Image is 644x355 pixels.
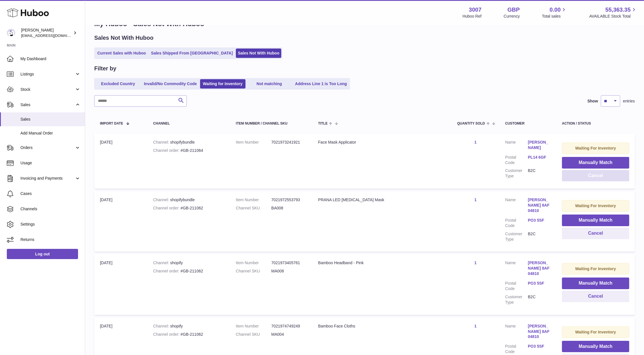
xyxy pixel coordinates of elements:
[505,140,528,152] dt: Name
[562,122,629,125] div: Action / Status
[528,260,551,276] a: [PERSON_NAME] 8AF04810
[94,65,116,72] h2: Filter by
[153,324,170,328] strong: Channel
[149,49,235,58] a: Sales Shipped From [GEOGRAPHIC_DATA]
[542,6,567,19] a: 0.00 Total sales
[505,344,528,354] dt: Postal Code
[20,160,81,166] span: Usage
[153,332,225,337] div: #GB-211062
[271,205,307,211] dd: BA008
[528,218,551,223] a: PO3 5SF
[528,281,551,286] a: PO3 5SF
[528,294,551,305] dd: B2C
[153,324,225,329] div: shopify
[20,237,81,242] span: Returns
[95,79,141,89] a: Excluded Country
[95,49,148,58] a: Current Sales with Huboo
[153,268,225,274] div: #GB-211062
[153,197,225,203] div: shopifybundle
[474,324,477,328] a: 1
[20,87,75,92] span: Stock
[562,157,629,169] button: Manually Match
[236,260,271,266] dt: Item Number
[236,122,307,125] div: Item Number / Channel SKU
[142,79,199,89] a: Invalid/No Commodity Code
[200,79,246,89] a: Waiting for Inventory
[505,260,528,278] dt: Name
[318,122,328,125] span: Title
[562,170,629,182] button: Cancel
[505,231,528,242] dt: Customer Type
[236,197,271,203] dt: Item Number
[153,332,181,337] strong: Channel order
[153,261,170,265] strong: Channel
[528,140,551,150] a: [PERSON_NAME]
[575,203,616,208] strong: Waiting For Inventory
[474,261,477,265] a: 1
[505,168,528,179] dt: Customer Type
[474,198,477,202] a: 1
[94,255,148,315] td: [DATE]
[505,324,528,341] dt: Name
[562,341,629,352] button: Manually Match
[271,268,307,274] dd: MA008
[7,29,15,37] img: bevmay@maysama.com
[153,260,225,266] div: shopify
[247,79,292,89] a: Not matching
[528,344,551,349] a: PO3 5SF
[100,122,123,125] span: Import date
[94,34,154,42] h2: Sales Not With Huboo
[271,260,307,266] dd: 7021973405761
[153,206,181,210] strong: Channel order
[505,122,551,125] div: Customer
[20,222,81,227] span: Settings
[236,268,271,274] dt: Channel SKU
[588,98,598,104] label: Show
[271,197,307,203] dd: 7021972553793
[469,6,482,14] strong: 3007
[463,14,482,19] div: Huboo Ref
[505,294,528,305] dt: Customer Type
[153,269,181,273] strong: Channel order
[271,332,307,337] dd: MA004
[271,324,307,329] dd: 7021974749249
[153,140,170,144] strong: Channel
[528,168,551,179] dd: B2C
[528,197,551,213] a: [PERSON_NAME] 8AF04810
[504,14,520,19] div: Currency
[528,324,551,340] a: [PERSON_NAME] 8AF04810
[21,33,83,38] span: [EMAIL_ADDRESS][DOMAIN_NAME]
[20,56,81,62] span: My Dashboard
[528,231,551,242] dd: B2C
[20,145,75,150] span: Orders
[94,192,148,252] td: [DATE]
[20,102,75,108] span: Sales
[20,176,75,181] span: Invoicing and Payments
[457,122,485,125] span: Quantity Sold
[20,72,75,77] span: Listings
[562,228,629,239] button: Cancel
[505,155,528,165] dt: Postal Code
[505,197,528,215] dt: Name
[505,281,528,291] dt: Postal Code
[153,140,225,145] div: shopifybundle
[575,146,616,150] strong: Waiting For Inventory
[236,140,271,145] dt: Item Number
[318,140,446,145] div: Face Mask Applicator
[20,131,81,136] span: Add Manual Order
[271,140,307,145] dd: 7021973241921
[20,191,81,196] span: Cases
[7,249,78,259] a: Log out
[562,291,629,302] button: Cancel
[623,98,635,104] span: entries
[236,324,271,329] dt: Item Number
[562,278,629,289] button: Manually Match
[528,155,551,160] a: PL14 6GF
[236,205,271,211] dt: Channel SKU
[542,14,567,19] span: Total sales
[236,332,271,337] dt: Channel SKU
[474,140,477,144] a: 1
[550,6,561,14] span: 0.00
[20,206,81,212] span: Channels
[318,197,446,203] div: PRANA LED [MEDICAL_DATA] Mask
